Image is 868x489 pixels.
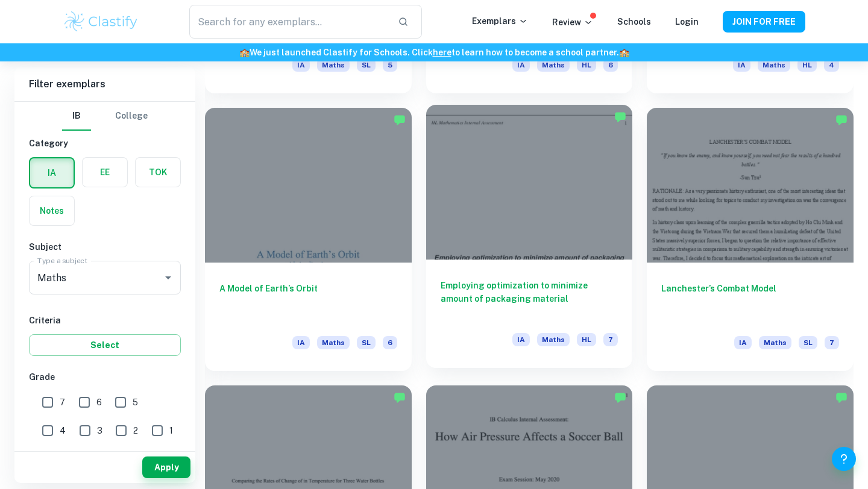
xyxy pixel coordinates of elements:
[219,282,397,322] h6: A Model of Earth’s Orbit
[133,396,138,409] span: 5
[2,46,866,59] h6: We just launched Clastify for Schools. Click to learn how to become a school partner.
[617,17,651,26] a: Schools
[759,336,791,349] span: Maths
[577,58,596,72] span: HL
[239,48,250,57] span: 🏫
[824,58,839,72] span: 4
[577,333,596,346] span: HL
[647,108,854,371] a: Lanchester’s Combat ModelIAMathsSL7
[189,5,388,39] input: Search for any exemplars...
[37,255,87,266] label: Type a subject
[734,336,752,349] span: IA
[60,396,65,409] span: 7
[433,48,451,57] a: here
[733,58,750,72] span: IA
[426,108,633,371] a: Employing optimization to minimize amount of packaging materialIAMathsHL7
[552,16,593,29] p: Review
[115,102,148,131] button: College
[383,58,397,72] span: 5
[142,456,190,478] button: Apply
[441,279,618,319] h6: Employing optimization to minimize amount of packaging material
[30,158,74,187] button: IA
[797,58,817,72] span: HL
[63,10,139,34] img: Clastify logo
[619,48,629,57] span: 🏫
[835,391,848,403] img: Marked
[537,333,570,346] span: Maths
[357,58,376,72] span: SL
[60,424,66,437] span: 4
[357,336,376,349] span: SL
[29,334,181,356] button: Select
[29,240,181,254] h6: Subject
[661,282,839,322] h6: Lanchester’s Combat Model
[394,391,406,403] img: Marked
[96,396,102,409] span: 6
[29,314,181,327] h6: Criteria
[758,58,790,72] span: Maths
[603,333,618,346] span: 7
[512,58,530,72] span: IA
[383,336,397,349] span: 6
[136,158,180,187] button: TOK
[97,424,102,437] span: 3
[62,102,91,131] button: IB
[835,114,848,126] img: Marked
[723,11,805,33] button: JOIN FOR FREE
[614,111,626,123] img: Marked
[317,58,350,72] span: Maths
[169,424,173,437] span: 1
[292,58,310,72] span: IA
[14,67,195,101] h6: Filter exemplars
[537,58,570,72] span: Maths
[29,370,181,384] h6: Grade
[832,447,856,471] button: Help and Feedback
[317,336,350,349] span: Maths
[30,196,74,225] button: Notes
[394,114,406,126] img: Marked
[62,102,148,131] div: Filter type choice
[675,17,699,26] a: Login
[603,58,618,72] span: 6
[133,424,138,437] span: 2
[292,336,310,349] span: IA
[512,333,530,346] span: IA
[205,108,412,371] a: A Model of Earth’s OrbitIAMathsSL6
[472,14,528,28] p: Exemplars
[614,391,626,403] img: Marked
[799,336,817,349] span: SL
[29,137,181,150] h6: Category
[825,336,839,349] span: 7
[160,269,177,286] button: Open
[83,158,127,187] button: EE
